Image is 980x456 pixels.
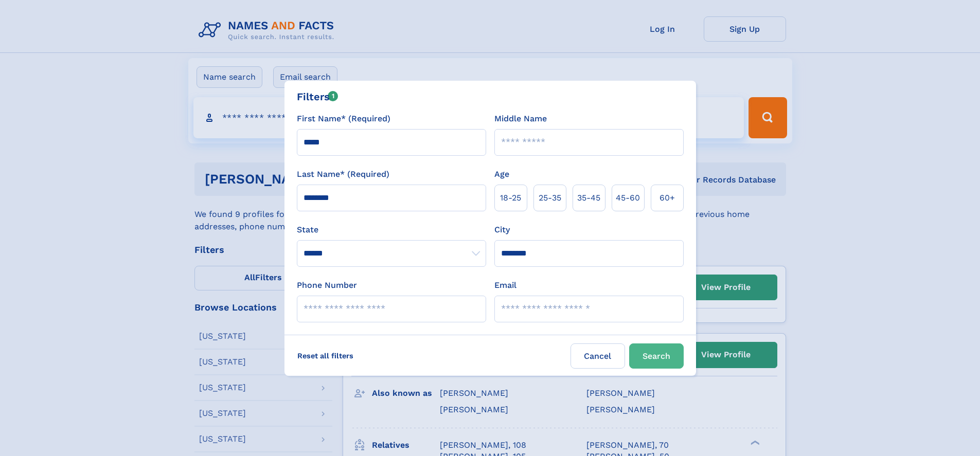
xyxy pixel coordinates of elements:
label: First Name* (Required) [297,113,390,125]
label: City [494,224,510,236]
label: Age [494,168,509,180]
span: 25‑35 [539,192,561,204]
label: State [297,224,486,236]
span: 60+ [660,192,675,204]
label: Reset all filters [291,343,360,368]
label: Phone Number [297,279,357,291]
span: 45‑60 [616,192,640,204]
label: Cancel [571,343,625,369]
label: Email [494,279,516,291]
label: Middle Name [494,113,547,125]
button: Search [629,343,684,369]
label: Last Name* (Required) [297,168,389,180]
span: 18‑25 [500,192,521,204]
span: 35‑45 [577,192,600,204]
div: Filters [297,89,338,104]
